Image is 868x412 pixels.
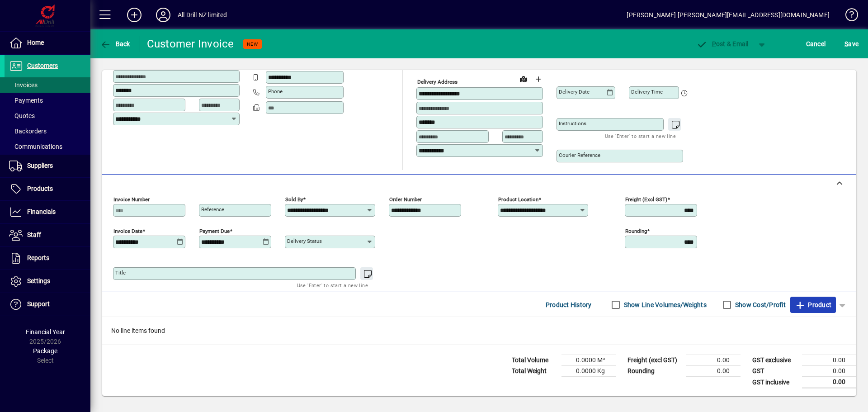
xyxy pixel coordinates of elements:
[839,2,857,31] a: Knowledge Base
[297,280,368,290] mat-hint: Use 'Enter' to start a new line
[561,355,616,366] td: 0.0000 M³
[389,196,422,203] mat-label: Order number
[5,77,90,93] a: Invoices
[27,162,53,169] span: Suppliers
[531,72,545,86] button: Choose address
[507,355,561,366] td: Total Volume
[33,347,57,355] span: Package
[9,143,62,150] span: Communications
[806,37,826,51] span: Cancel
[5,201,90,223] a: Financials
[5,108,90,123] a: Quotes
[696,40,749,47] span: ost & Email
[247,41,258,47] span: NEW
[100,40,130,47] span: Back
[712,40,716,47] span: P
[287,238,322,244] mat-label: Delivery status
[559,120,586,127] mat-label: Instructions
[113,228,142,234] mat-label: Invoice date
[98,36,132,52] button: Back
[147,37,234,51] div: Customer Invoice
[9,81,38,89] span: Invoices
[5,270,90,293] a: Settings
[5,123,90,139] a: Backorders
[27,185,53,192] span: Products
[102,317,856,345] div: No line items found
[627,8,830,22] div: [PERSON_NAME] [PERSON_NAME][EMAIL_ADDRESS][DOMAIN_NAME]
[804,36,828,52] button: Cancel
[622,300,707,309] label: Show Line Volumes/Weights
[27,231,41,238] span: Staff
[5,247,90,270] a: Reports
[516,71,531,86] a: View on map
[559,152,600,158] mat-label: Courier Reference
[802,355,856,366] td: 0.00
[27,277,50,284] span: Settings
[5,139,90,154] a: Communications
[625,196,667,203] mat-label: Freight (excl GST)
[5,93,90,108] a: Payments
[802,377,856,388] td: 0.00
[5,293,90,316] a: Support
[605,131,676,141] mat-hint: Use 'Enter' to start a new line
[268,88,283,95] mat-label: Phone
[542,297,595,313] button: Product History
[27,208,56,215] span: Financials
[498,196,538,203] mat-label: Product location
[178,8,227,22] div: All Drill NZ limited
[623,355,686,366] td: Freight (excl GST)
[5,224,90,246] a: Staff
[5,32,90,54] a: Home
[748,377,802,388] td: GST inclusive
[285,196,303,203] mat-label: Sold by
[686,355,741,366] td: 0.00
[844,40,848,47] span: S
[149,7,178,23] button: Profile
[90,36,140,52] app-page-header-button: Back
[9,97,43,104] span: Payments
[27,62,58,69] span: Customers
[686,366,741,377] td: 0.00
[26,328,65,336] span: Financial Year
[546,298,592,312] span: Product History
[120,7,149,23] button: Add
[9,112,35,119] span: Quotes
[5,178,90,200] a: Products
[113,196,150,203] mat-label: Invoice number
[748,355,802,366] td: GST exclusive
[559,89,590,95] mat-label: Delivery date
[692,36,753,52] button: Post & Email
[623,366,686,377] td: Rounding
[844,37,859,51] span: ave
[748,366,802,377] td: GST
[561,366,616,377] td: 0.0000 Kg
[115,270,126,276] mat-label: Title
[795,298,831,312] span: Product
[842,36,861,52] button: Save
[5,155,90,177] a: Suppliers
[9,128,47,135] span: Backorders
[733,300,786,309] label: Show Cost/Profit
[27,39,44,46] span: Home
[507,366,561,377] td: Total Weight
[199,228,230,234] mat-label: Payment due
[802,366,856,377] td: 0.00
[27,300,50,308] span: Support
[625,228,647,234] mat-label: Rounding
[27,254,49,261] span: Reports
[790,297,836,313] button: Product
[201,206,224,213] mat-label: Reference
[631,89,663,95] mat-label: Delivery time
